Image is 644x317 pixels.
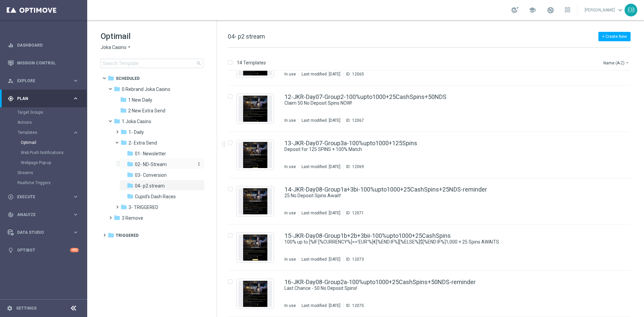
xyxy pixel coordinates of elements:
[616,6,624,14] span: keyboard_arrow_down
[17,97,72,101] span: Plan
[284,100,602,106] div: Claim 50 No Deposit Spins NOW!
[221,178,643,224] div: Press SPACE to select this row.
[8,36,79,54] div: Dashboard
[127,150,133,157] i: folder
[8,96,72,102] div: Plan
[196,61,202,66] span: search
[135,183,165,189] span: 04- p2 stream
[17,168,87,178] div: Streams
[72,95,79,102] i: keyboard_arrow_right
[7,194,79,200] button: play_circle_outline Execute keyboard_arrow_right
[8,78,72,84] div: Explore
[7,212,79,217] button: track_changes Analyze keyboard_arrow_right
[299,164,343,169] div: Last modified: [DATE]
[128,140,157,146] span: 2- Extra Send
[17,79,72,83] span: Explore
[126,44,132,51] i: arrow_drop_down
[116,232,139,239] span: Triggered
[17,127,87,168] div: Templates
[8,194,72,200] div: Execute
[128,204,158,210] span: 3- TRIGGERED
[343,118,364,123] div: ID:
[116,75,140,82] span: Scheduled
[101,59,203,68] input: Search Template
[8,96,14,102] i: gps_fixed
[299,210,343,216] div: Last modified: [DATE]
[135,172,167,178] span: 03- Conversion
[343,257,364,262] div: ID:
[101,44,126,51] span: Joka Casino
[238,281,272,307] img: 12075.jpeg
[299,118,343,123] div: Last modified: [DATE]
[284,146,586,153] a: Deposit for 125 SPINS + 100% Match
[120,107,127,114] i: folder
[228,33,265,40] span: 04- p2 stream
[284,71,296,77] div: In use
[17,130,79,135] div: Templates keyboard_arrow_right
[603,59,631,67] button: Name (A-Z)arrow_drop_down
[114,214,120,221] i: folder
[7,43,79,48] button: equalizer Dashboard
[343,210,364,216] div: ID:
[21,148,87,158] div: Web Push Notifications
[284,285,602,292] div: Last Chance - 50 No Deposit Spins!
[127,161,133,167] i: folder
[529,6,536,14] span: school
[21,158,87,168] div: Webpage Pop-up
[7,60,79,66] div: Mission Control
[8,229,72,235] div: Data Studio
[120,204,127,210] i: folder
[625,60,630,65] i: arrow_drop_down
[70,248,79,252] div: +10
[17,178,87,188] div: Realtime Triggers
[17,54,79,72] a: Mission Control
[238,188,272,214] img: 12071.jpeg
[8,42,14,48] i: equalizer
[122,86,170,92] span: 0 Rebrand Joka Casino
[101,31,203,42] h1: Optimail
[17,170,70,175] a: Streams
[284,257,296,262] div: In use
[21,140,70,145] a: Optimail
[21,160,70,165] a: Webpage Pop-up
[17,241,70,259] a: Optibot
[237,60,266,66] p: 14 Templates
[108,75,114,82] i: folder
[352,118,364,123] div: 12067
[16,306,37,310] a: Settings
[284,193,586,199] a: 25 No Deposit Spins Await!
[299,303,343,308] div: Last modified: [DATE]
[114,86,120,92] i: folder
[17,120,70,125] a: Actions
[352,257,364,262] div: 12073
[299,257,343,262] div: Last modified: [DATE]
[8,247,14,253] i: lightbulb
[72,194,79,200] i: keyboard_arrow_right
[122,215,143,221] span: 3 Remove
[17,213,72,217] span: Analyze
[17,230,72,234] span: Data Studio
[7,248,79,253] button: lightbulb Optibot +10
[284,279,476,285] a: 16-JKR-Day08-Group2a-100%upto1000+25CashSpins+50NDS-reminder
[7,78,79,84] div: person_search Explore keyboard_arrow_right
[114,118,120,124] i: folder
[299,71,343,77] div: Last modified: [DATE]
[221,86,643,132] div: Press SPACE to select this row.
[17,107,87,117] div: Target Groups
[238,142,272,168] img: 12069.jpeg
[17,36,79,54] a: Dashboard
[221,224,643,271] div: Press SPACE to select this row.
[18,130,66,135] span: Templates
[72,211,79,218] i: keyboard_arrow_right
[17,195,72,199] span: Execute
[8,194,14,200] i: play_circle_outline
[625,4,637,16] div: EB
[284,164,296,169] div: In use
[221,132,643,178] div: Press SPACE to select this row.
[128,129,144,135] span: 1- Daily
[127,171,133,178] i: folder
[120,128,127,135] i: folder
[284,210,296,216] div: In use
